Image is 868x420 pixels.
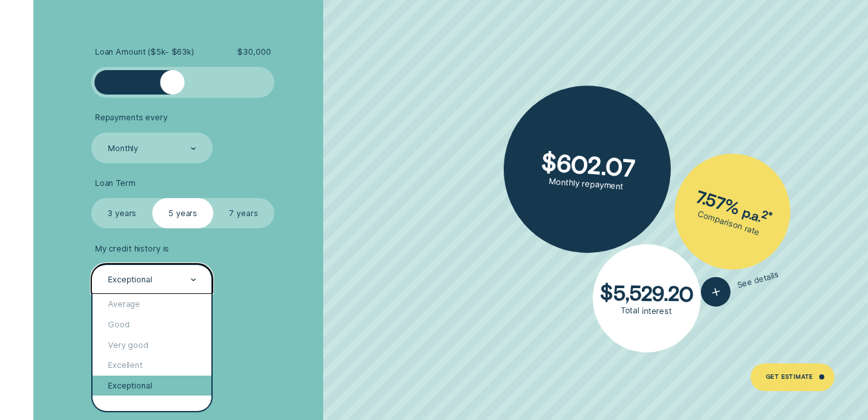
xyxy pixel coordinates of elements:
div: Exceptional [93,376,211,396]
a: Get Estimate [750,363,834,391]
div: Very good [93,335,211,356]
span: Repayments every [95,113,168,123]
label: 7 years [213,198,274,228]
span: Loan Amount ( $5k - $63k ) [95,47,194,57]
span: Loan Term [95,178,136,188]
label: 3 years [91,198,152,228]
span: See details [736,270,780,291]
label: 5 years [152,198,213,228]
div: Exceptional [108,275,152,285]
div: Excellent [93,355,211,376]
div: Average [93,294,211,315]
span: My credit history is [95,244,169,254]
div: Good [93,315,211,335]
button: See details [698,260,783,311]
span: $ 30,000 [237,47,270,57]
div: Monthly [108,143,138,154]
